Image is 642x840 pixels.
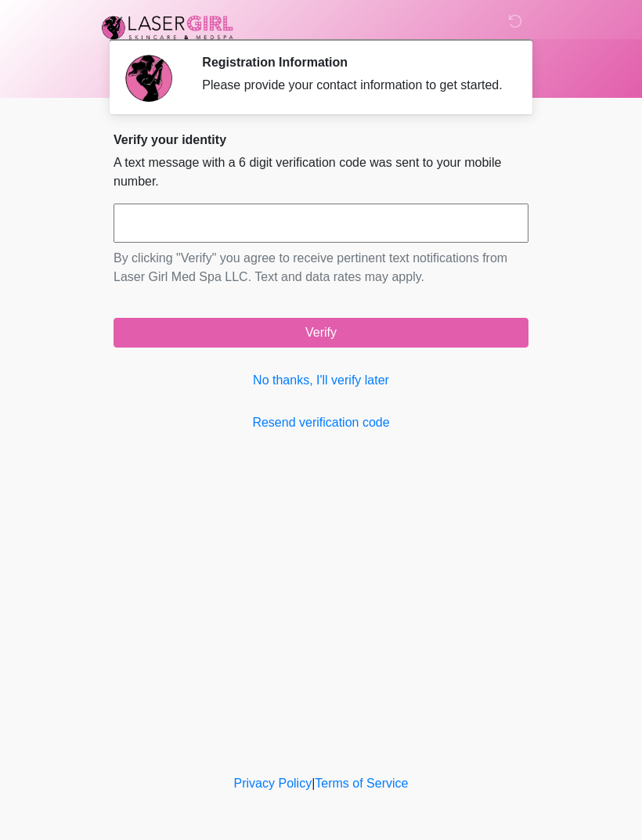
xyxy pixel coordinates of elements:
a: Terms of Service [315,777,408,790]
a: Privacy Policy [234,777,312,790]
h2: Registration Information [202,55,505,70]
h2: Verify your identity [114,132,528,147]
a: No thanks, I'll verify later [114,371,528,390]
img: Laser Girl Med Spa LLC Logo [98,12,237,43]
p: By clicking "Verify" you agree to receive pertinent text notifications from Laser Girl Med Spa LL... [114,249,528,287]
p: A text message with a 6 digit verification code was sent to your mobile number. [114,153,528,191]
div: Please provide your contact information to get started. [202,76,505,95]
img: Agent Avatar [125,55,172,102]
a: Resend verification code [114,413,528,432]
button: Verify [114,318,528,348]
a: | [312,777,315,790]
